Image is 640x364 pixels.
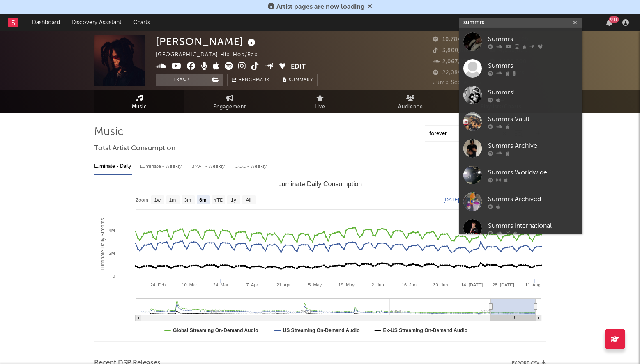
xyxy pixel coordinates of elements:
span: 10,784,697 [433,37,474,42]
span: Summary [289,78,313,82]
a: Summrs! [459,82,582,108]
input: Search by song name or URL [425,130,512,137]
text: 2. Jun [372,282,384,287]
div: BMAT - Weekly [191,160,226,174]
text: 1m [169,197,176,203]
svg: Luminate Daily Consumption [94,177,546,341]
div: Summrs Archived [488,194,578,204]
span: 3,800,000 [433,48,471,53]
div: Summrs [488,34,578,44]
a: Audience [365,90,456,113]
text: 19. May [338,282,355,287]
span: Engagement [213,102,246,112]
span: Music [132,102,147,112]
span: Benchmark [239,76,270,85]
text: 21. Apr [276,282,291,287]
a: Benchmark [227,74,274,86]
a: Summrs Worldwide [459,162,582,188]
a: Charts [127,14,156,31]
text: 5. May [308,282,322,287]
div: Luminate - Weekly [140,160,183,174]
text: US Streaming On-Demand Audio [283,327,360,333]
a: Summrs Vault [459,108,582,135]
text: YTD [214,197,223,203]
text: 16. Jun [402,282,417,287]
button: Summary [279,74,318,86]
div: Summrs Worldwide [488,167,578,177]
a: Summrs Archive [459,135,582,162]
a: Playlists/Charts [456,90,546,113]
span: Jump Score: 68.5 [433,80,481,85]
text: 24. Mar [213,282,229,287]
text: 11. Aug [525,282,540,287]
text: Ex-US Streaming On-Demand Audio [383,327,468,333]
text: Luminate Daily Consumption [278,181,362,188]
button: Track [156,74,207,86]
a: Summrs International [459,215,582,242]
text: Zoom [136,197,148,203]
text: Luminate Daily Streams [100,218,106,270]
text: 3m [184,197,191,203]
text: 2M [109,251,115,256]
span: Live [315,102,325,112]
div: Summrs Archive [488,141,578,151]
div: Summrs Vault [488,114,578,124]
text: Global Streaming On-Demand Audio [173,327,258,333]
text: 1y [231,197,236,203]
button: Edit [291,62,306,72]
div: Luminate - Daily [94,160,132,174]
text: 28. [DATE] [493,282,514,287]
a: Discovery Assistant [66,14,127,31]
text: 24. Feb [150,282,166,287]
text: 6m [199,197,206,203]
div: 99 + [609,16,619,23]
span: Dismiss [367,4,372,10]
div: Summrs [488,61,578,71]
span: Artist pages are now loading [276,4,365,10]
a: Summrs [459,28,582,55]
text: 1w [154,197,161,203]
a: Music [94,90,184,113]
div: [PERSON_NAME] [156,35,258,48]
text: All [246,197,251,203]
text: 0 [113,274,115,279]
a: Dashboard [26,14,66,31]
span: Total Artist Consumption [94,144,175,153]
div: [GEOGRAPHIC_DATA] | Hip-Hop/Rap [156,50,267,60]
input: Search for artists [459,18,582,28]
div: Summrs International [488,221,578,231]
text: 14. [DATE] [461,282,483,287]
span: Audience [398,102,423,112]
div: Summrs! [488,87,578,97]
a: Summrs Archived [459,188,582,215]
text: 10. Mar [182,282,197,287]
text: 7. Apr [246,282,258,287]
text: 4M [109,228,115,233]
a: Engagement [184,90,275,113]
span: 22,089,898 Monthly Listeners [433,70,525,76]
button: 99+ [606,19,612,26]
a: Live [275,90,365,113]
text: 30. Jun [433,282,448,287]
a: Summrs [459,55,582,82]
text: [DATE] [444,197,459,203]
span: 2,067,073 [433,59,470,64]
div: OCC - Weekly [235,160,267,174]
